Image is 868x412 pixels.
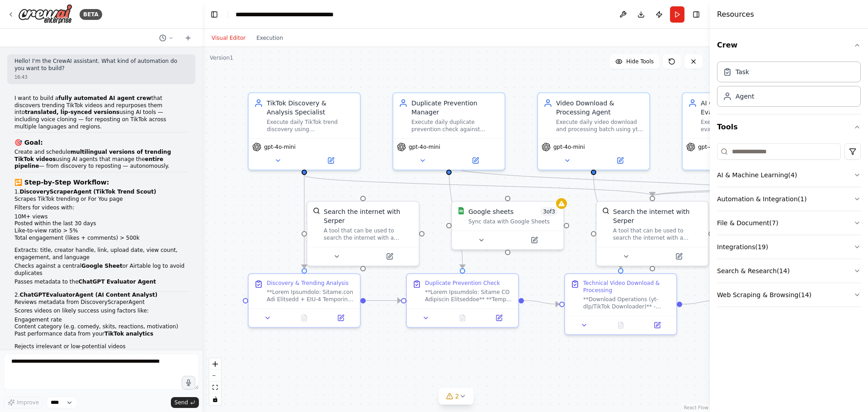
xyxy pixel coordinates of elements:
[209,358,221,405] div: React Flow controls
[553,143,585,151] span: gpt-4o-mini
[251,33,288,43] button: Execution
[583,279,671,294] div: Technical Video Download & Processing
[80,9,102,20] div: BETA
[701,99,788,117] div: AI Content Quality Evaluator
[613,207,703,225] div: Search the internet with Serper
[537,92,650,170] div: Video Download & Processing AgentExecute daily video download and processing batch using yt-dlp a...
[458,207,465,214] img: Google Sheets
[483,313,514,323] button: Open in side panel
[717,114,861,140] button: Tools
[698,143,730,151] span: gpt-4o-mini
[14,235,188,242] li: Total engagement (likes + comments) > 500k
[682,92,795,170] div: AI Content Quality EvaluatorExecute daily AI content evaluation for [DATE] processed video batch ...
[451,201,564,250] div: Google SheetsGoogle sheets3of3Sync data with Google Sheets
[79,279,156,285] strong: ChatGPT Evaluator Agent
[19,189,156,195] strong: DiscoveryScraperAgent (TikTok Trend Scout)
[313,207,320,214] img: SerperDevTool
[14,138,188,147] h3: 🎯 Goal:
[324,227,413,242] div: A tool that can be used to search the internet with a search_query. Supports different search typ...
[14,227,188,235] li: Like-to-view ratio > 5%
[684,405,708,410] a: React Flow attribution
[181,33,195,43] button: Start a new chat
[717,235,861,259] button: Integrations(19)
[717,163,861,187] button: AI & Machine Learning(4)
[524,296,559,309] g: Edge from ddbcb4ac-72c8-4d1b-9fd7-6dd9326d8765 to 4a7fc0f0-dcd0-4e27-90c6-a13c579b82b4
[14,74,188,81] div: 16:43
[556,99,644,117] div: Video Download & Processing Agent
[14,263,188,277] p: Checks against a central or Airtable log to avoid duplicates
[642,320,673,331] button: Open in side panel
[267,289,354,303] div: **Lorem Ipsumdolo: Sitame.con Adi Elitsedd + EIU-4 Temporin** **Utlab 9: Etdolor Magna Aliquaeni*...
[364,251,415,262] button: Open in side panel
[14,178,188,187] h3: 🔁 Step-by-Step Workflow:
[300,175,309,268] g: Edge from 4adf7103-ddbc-449e-a684-3e357f29af3c to f74bd57d-7ac1-4a4c-b5bb-6ff657cec007
[206,33,251,43] button: Visual Editor
[81,263,123,269] strong: Google Sheet
[602,207,609,214] img: SerperDevTool
[14,279,188,286] p: Passes metadata to the
[717,33,861,58] button: Crew
[264,143,296,151] span: gpt-4o-mini
[4,397,43,408] button: Improve
[209,393,221,405] button: toggle interactivity
[701,118,788,133] div: Execute daily AI content evaluation for [DATE] processed video batch using GPT-4 and Vision analy...
[307,201,420,266] div: SerperDevToolSearch the internet with SerperA tool that can be used to search the internet with a...
[717,283,861,307] button: Web Scraping & Browsing(14)
[14,247,188,261] p: Extracts: title, creator handle, link, upload date, view count, engagement, and language
[236,10,334,19] nav: breadcrumb
[325,313,356,323] button: Open in side panel
[267,118,354,133] div: Execute daily TikTok trend discovery using [PERSON_NAME][DOMAIN_NAME] to find videos meeting spec...
[392,92,505,170] div: Duplicate Prevention ManagerExecute daily duplicate prevention check against Google Sheets databa...
[156,33,177,43] button: Switch to previous chat
[425,279,500,287] div: Duplicate Prevention Check
[14,196,188,203] p: Scrapes TikTok trending or For You page
[564,273,677,335] div: Technical Video Download & Processing**Download Operations (yt-dlp/TikTok Downloader)** - Downloa...
[14,343,188,350] p: Rejects irrelevant or low-potential videos
[682,296,717,309] g: Edge from 4a7fc0f0-dcd0-4e27-90c6-a13c579b82b4 to 3dec126f-4ee5-4ec8-8352-f8d655a1945e
[736,92,754,101] div: Agent
[468,218,558,225] div: Sync data with Google Sheets
[444,166,467,268] g: Edge from 29d6208d-20fe-4cfe-b5d7-9d0dafdd02e4 to ddbcb4ac-72c8-4d1b-9fd7-6dd9326d8765
[267,279,349,287] div: Discovery & Trending Analysis
[267,99,354,117] div: TikTok Discovery & Analysis Specialist
[14,95,188,130] p: I want to build a that discovers trending TikTok videos and repurposes them into using AI tools —...
[14,299,188,306] p: Reviews metadata from DiscoveryScraperAgent
[14,292,188,299] h4: 2.
[19,292,157,298] strong: ChatGPTEvaluatorAgent (AI Content Analyst)
[583,296,671,310] div: **Download Operations (yt-dlp/TikTok Downloader)** - Download videos in highest available quality...
[626,58,654,65] span: Hide Tools
[450,155,501,166] button: Open in side panel
[717,9,754,20] h4: Resources
[425,289,513,303] div: **Lorem Ipsumdolo: Sitame CO Adipiscin Elitseddoe** **Tempor Incid Utlabo:** "EtdOlo Magnaaliqu E...
[717,259,861,283] button: Search & Research(14)
[736,67,749,76] div: Task
[208,8,221,21] button: Hide left sidebar
[14,323,188,331] li: Content category (e.g. comedy, skits, reactions, motivation)
[14,149,188,170] p: Create and schedule using AI agents that manage the — from discovery to reposting — autonomously.
[653,251,704,262] button: Open in side panel
[14,308,188,315] p: Scores videos on likely success using factors like:
[305,155,356,166] button: Open in side panel
[171,397,199,408] button: Send
[444,166,802,196] g: Edge from 29d6208d-20fe-4cfe-b5d7-9d0dafdd02e4 to c391fc43-0b9a-4cb3-81fe-8a70fae8a8e5
[509,235,560,246] button: Open in side panel
[717,211,861,235] button: File & Document(7)
[610,54,659,69] button: Hide Tools
[324,207,413,225] div: Search the internet with Serper
[589,175,625,268] g: Edge from d291b1ac-60e7-42d6-aaca-d74ae921c804 to 4a7fc0f0-dcd0-4e27-90c6-a13c579b82b4
[14,58,188,72] p: Hello! I'm the CrewAI assistant. What kind of automation do you want to build?
[409,143,440,151] span: gpt-4o-mini
[209,370,221,382] button: zoom out
[248,273,361,328] div: Discovery & Trending Analysis**Lorem Ipsumdolo: Sitame.con Adi Elitsedd + EIU-4 Temporin** **Utla...
[25,109,119,115] strong: translated, lip-synced versions
[613,227,703,242] div: A tool that can be used to search the internet with a search_query. Supports different search typ...
[540,207,558,216] span: Number of enabled actions
[14,149,171,162] strong: multilingual versions of trending TikTok videos
[14,204,188,212] p: Filters for videos with:
[300,175,657,196] g: Edge from 4adf7103-ddbc-449e-a684-3e357f29af3c to 65dbecb8-2ee1-4f0c-87e3-2113599dc7ab
[602,320,640,331] button: No output available
[285,313,324,323] button: No output available
[14,213,188,221] li: 10M+ views
[443,313,482,323] button: No output available
[14,189,188,196] h4: 1.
